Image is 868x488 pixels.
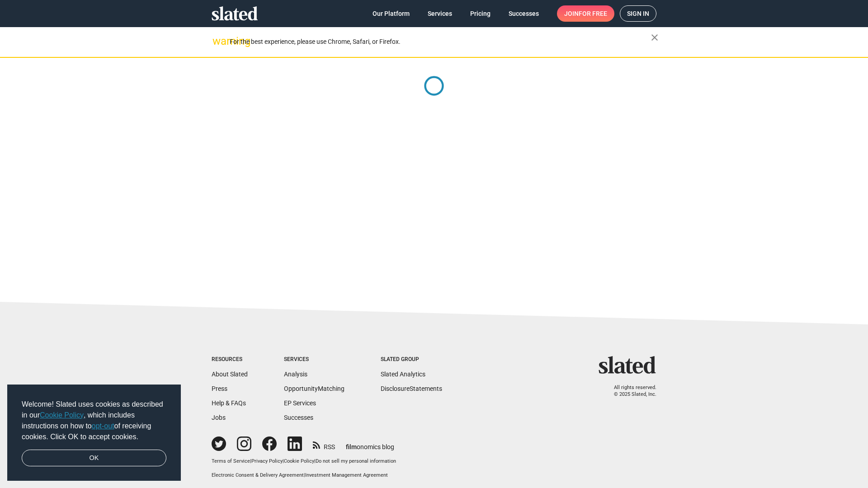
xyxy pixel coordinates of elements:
[22,399,166,442] span: Welcome! Slated uses cookies as described in our , which includes instructions on how to of recei...
[557,5,614,22] a: Joinfor free
[649,32,660,43] mat-icon: close
[284,356,344,363] div: Services
[346,443,357,450] span: film
[463,5,498,22] a: Pricing
[212,414,226,421] a: Jobs
[250,458,251,464] span: |
[579,5,607,22] span: for free
[381,356,442,363] div: Slated Group
[420,5,459,22] a: Services
[230,36,651,48] div: For the best experience, please use Chrome, Safari, or Firefox.
[381,371,425,378] a: Slated Analytics
[212,458,250,464] a: Terms of Service
[604,385,656,398] p: All rights reserved. © 2025 Slated, Inc.
[283,458,284,464] span: |
[346,436,394,451] a: filmonomics blog
[212,371,248,378] a: About Slated
[509,5,539,22] span: Successes
[284,385,344,392] a: OpportunityMatching
[314,458,316,464] span: |
[22,450,166,467] a: dismiss cookie message
[40,411,84,419] a: Cookie Policy
[212,385,227,392] a: Press
[212,36,223,47] mat-icon: warning
[284,399,316,407] a: EP Services
[92,422,114,430] a: opt-out
[316,458,396,465] button: Do not sell my personal information
[564,5,607,22] span: Join
[373,5,410,22] span: Our Platform
[7,385,181,481] div: cookieconsent
[428,5,452,22] span: Services
[501,5,546,22] a: Successes
[365,5,417,22] a: Our Platform
[284,458,314,464] a: Cookie Policy
[313,437,335,451] a: RSS
[627,6,649,21] span: Sign in
[212,399,246,407] a: Help & FAQs
[304,472,305,478] span: |
[212,356,248,363] div: Resources
[284,371,307,378] a: Analysis
[620,5,656,22] a: Sign in
[284,414,313,421] a: Successes
[470,5,491,22] span: Pricing
[212,472,304,478] a: Electronic Consent & Delivery Agreement
[251,458,283,464] a: Privacy Policy
[305,472,388,478] a: Investment Management Agreement
[381,385,442,392] a: DisclosureStatements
